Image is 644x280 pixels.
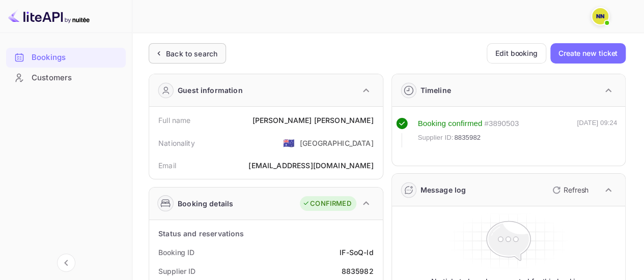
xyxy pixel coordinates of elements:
[6,68,126,87] a: Customers
[32,52,121,64] div: Bookings
[418,133,454,143] span: Supplier ID:
[300,138,374,148] div: [GEOGRAPHIC_DATA]
[158,266,195,276] div: Supplier ID
[341,266,373,276] div: 8835982
[178,85,243,96] div: Guest information
[564,184,589,195] p: Refresh
[418,118,483,130] div: Booking confirmed
[487,43,546,64] button: Edit booking
[158,247,194,258] div: Booking ID
[32,72,121,84] div: Customers
[6,48,126,68] div: Bookings
[166,48,217,59] div: Back to search
[158,138,195,148] div: Nationality
[592,8,608,24] img: N/A N/A
[6,68,126,88] div: Customers
[550,43,626,64] button: Create new ticket
[158,228,244,239] div: Status and reservations
[340,247,373,258] div: lF-SoQ-ld
[8,8,90,24] img: LiteAPI logo
[454,133,481,143] span: 8835982
[484,118,519,130] div: # 3890503
[252,115,373,126] div: [PERSON_NAME] [PERSON_NAME]
[283,134,295,152] span: United States
[158,115,190,126] div: Full name
[577,118,617,147] div: [DATE] 09:24
[302,199,351,209] div: CONFIRMED
[6,48,126,67] a: Bookings
[421,184,466,195] div: Message log
[421,85,451,96] div: Timeline
[248,160,373,171] div: [EMAIL_ADDRESS][DOMAIN_NAME]
[546,182,593,198] button: Refresh
[158,160,176,171] div: Email
[57,254,75,272] button: Collapse navigation
[178,198,233,209] div: Booking details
